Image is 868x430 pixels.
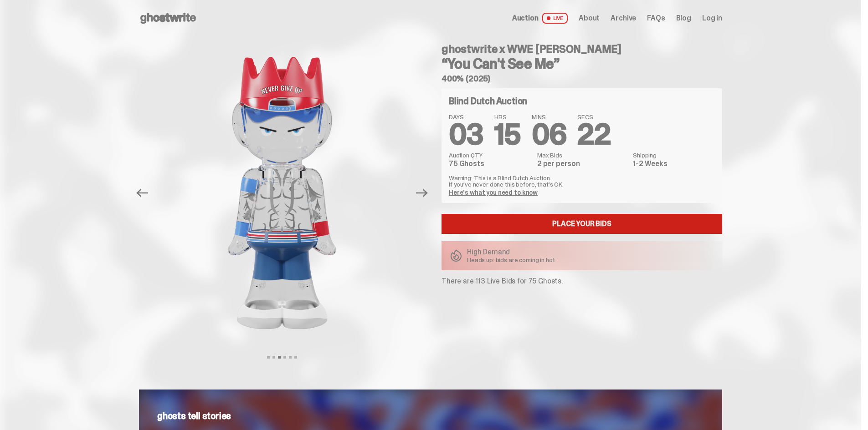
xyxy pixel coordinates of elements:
a: Log in [702,15,722,22]
span: SECS [577,114,611,120]
a: About [579,15,600,22]
h4: ghostwrite x WWE [PERSON_NAME] [442,44,722,55]
h3: “You Can't See Me” [442,56,722,71]
p: Heads up: bids are coming in hot [467,257,555,263]
p: High Demand [467,248,555,256]
span: 06 [532,116,567,153]
dd: 1-2 Weeks [633,160,715,167]
span: MINS [532,114,567,120]
dt: Auction QTY [449,152,532,158]
span: HRS [494,114,521,120]
p: ghosts tell stories [157,411,704,420]
a: Here's what you need to know [449,188,538,197]
a: Auction LIVE [512,13,568,24]
dd: 75 Ghosts [449,160,532,167]
span: 22 [577,116,611,153]
dd: 2 per person [537,160,627,167]
button: View slide 4 [283,356,286,359]
h4: Blind Dutch Auction [449,96,527,106]
button: Next [412,183,432,203]
button: View slide 6 [294,356,297,359]
span: LIVE [542,13,568,24]
h5: 400% (2025) [442,75,722,83]
a: Blog [676,15,691,22]
a: Place your Bids [442,214,722,234]
p: There are 113 Live Bids for 75 Ghosts. [442,278,722,285]
button: View slide 1 [267,356,270,359]
a: Archive [611,15,636,22]
button: Previous [132,183,152,203]
dt: Max Bids [537,152,627,158]
span: 15 [494,116,521,153]
button: View slide 3 [278,356,281,359]
img: John_Cena_Hero_6.png [157,36,407,349]
span: DAYS [449,114,483,120]
dt: Shipping [633,152,715,158]
button: View slide 5 [289,356,292,359]
p: Warning: This is a Blind Dutch Auction. If you’ve never done this before, that’s OK. [449,175,715,187]
span: 03 [449,116,483,153]
span: Auction [512,15,539,22]
a: FAQs [647,15,665,22]
button: View slide 2 [272,356,275,359]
